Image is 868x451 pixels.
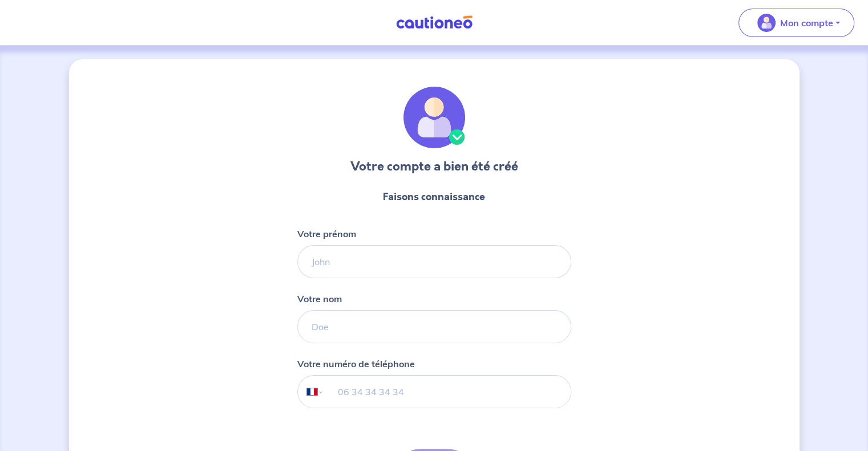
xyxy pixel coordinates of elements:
input: John [297,245,571,278]
img: Cautioneo [391,15,477,30]
p: Votre nom [297,292,342,306]
h3: Votre compte a bien été créé [350,157,518,176]
input: 06 34 34 34 34 [324,376,570,408]
input: Doe [297,310,571,343]
p: Votre numéro de téléphone [297,357,415,371]
p: Faisons connaissance [383,189,485,204]
p: Votre prénom [297,227,356,241]
img: illu_account_valid.svg [403,87,465,148]
p: Mon compte [780,16,833,30]
button: illu_account_valid_menu.svgMon compte [738,9,854,37]
img: illu_account_valid_menu.svg [757,14,776,32]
